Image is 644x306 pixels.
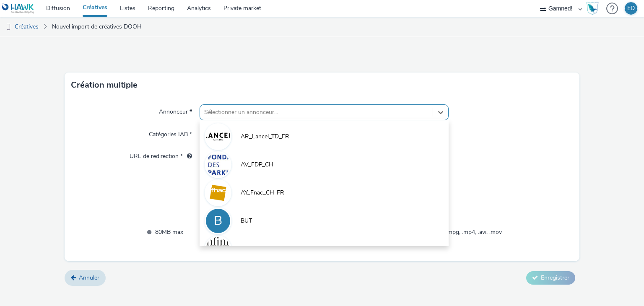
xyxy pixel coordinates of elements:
span: Enregistrer [541,274,569,282]
span: 80MB max [155,227,321,237]
span: AY_Fnac_CH-FR [241,189,284,197]
img: undefined Logo [2,3,34,14]
span: Annuler [79,274,99,282]
label: URL de redirection * [126,149,195,161]
div: ED [627,2,635,15]
img: AY_Fnac_CH-FR [206,181,230,205]
a: Annuler [65,270,106,286]
img: CL_4Pieds_TD_FR [206,237,230,261]
span: AV_FDP_CH [241,161,273,169]
img: Hawk Academy [586,2,599,15]
div: B [214,209,222,233]
h3: Création multiple [71,79,138,91]
span: CL_4Pieds_TD_FR [241,245,289,253]
a: Hawk Academy [586,2,602,15]
button: Enregistrer [526,271,575,285]
label: Catégories IAB * [145,127,195,139]
span: BUT [241,217,252,225]
a: Nouvel import de créatives DOOH [48,17,146,37]
div: L'URL de redirection sera utilisée comme URL de validation avec certains SSP et ce sera l'URL de ... [183,152,192,161]
label: Annonceur * [156,104,195,116]
img: AR_Lancel_TD_FR [206,124,230,149]
span: Format : .zip contenant des .jpg, .png, .gif, .mpg, .mp4, .avi, .mov [336,227,502,237]
img: dooh [4,23,13,31]
span: AR_Lancel_TD_FR [241,132,289,141]
img: AV_FDP_CH [206,153,230,177]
